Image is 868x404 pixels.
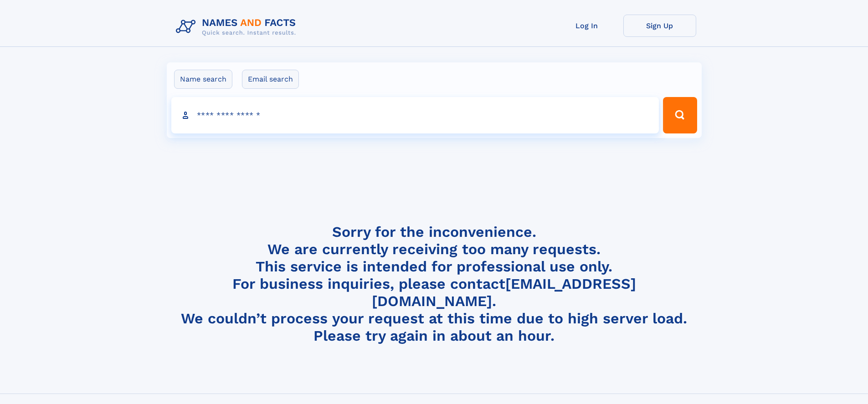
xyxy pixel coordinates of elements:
[171,97,659,133] input: search input
[663,97,697,133] button: Search Button
[550,15,623,37] a: Log In
[172,15,303,39] img: Logo Names and Facts
[172,223,696,345] h4: Sorry for the inconvenience. We are currently receiving too many requests. This service is intend...
[242,70,299,89] label: Email search
[623,15,696,37] a: Sign Up
[174,70,232,89] label: Name search
[372,275,636,310] a: [EMAIL_ADDRESS][DOMAIN_NAME]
